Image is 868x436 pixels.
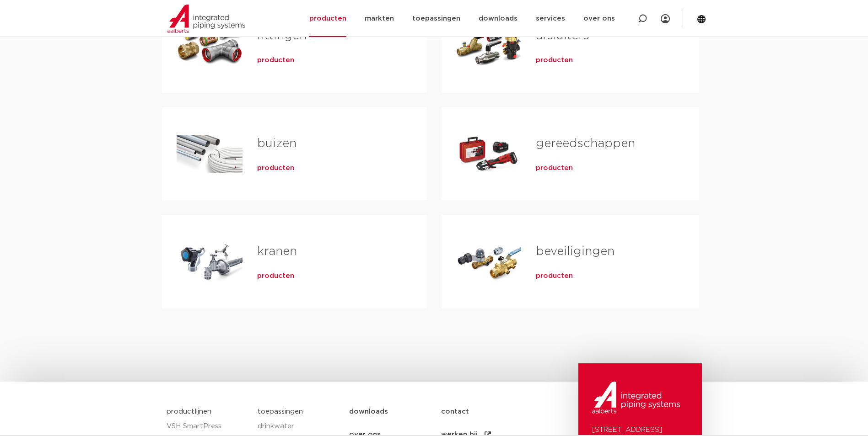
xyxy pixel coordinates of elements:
a: producten [536,164,573,173]
a: beveiligingen [536,245,615,257]
a: producten [257,164,294,173]
a: producten [536,271,573,281]
a: gereedschappen [536,138,635,149]
a: toepassingen [258,408,303,415]
a: producten [257,56,294,65]
a: buizen [257,138,297,149]
a: productlijnen [167,408,211,415]
a: fittingen [257,30,307,42]
a: downloads [349,400,441,423]
a: VSH SmartPress [167,419,249,434]
a: afsluiters [536,30,589,42]
a: producten [257,271,294,281]
a: producten [536,56,573,65]
a: contact [441,400,533,423]
a: drinkwater [258,419,340,434]
a: kranen [257,245,297,257]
